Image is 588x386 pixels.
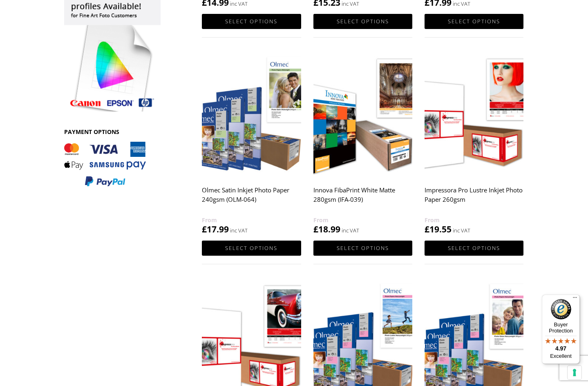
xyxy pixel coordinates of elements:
[551,299,571,319] img: Trusted Shops Trustmark
[64,142,146,187] img: PAYMENT OPTIONS
[555,345,566,352] span: 4.97
[202,14,301,29] a: Select options for “Olmec Archival Matte Inkjet Photo Paper 230gsm (OLM-067)”
[542,295,580,364] button: Trusted Shops TrustmarkBuyer Protection4.97Excellent
[542,321,580,334] p: Buyer Protection
[202,54,301,177] img: Olmec Satin Inkjet Photo Paper 240gsm (OLM-064)
[313,223,318,235] span: £
[202,223,207,235] span: £
[313,14,412,29] a: Select options for “Impressora Pro Photo Matte HD Inkjet Photo Paper 230gsm”
[202,241,301,256] a: Select options for “Olmec Satin Inkjet Photo Paper 240gsm (OLM-064)”
[425,183,523,215] h2: Impressora Pro Lustre Inkjet Photo Paper 260gsm
[202,183,301,215] h2: Olmec Satin Inkjet Photo Paper 240gsm (OLM-064)
[425,223,429,235] span: £
[313,183,412,215] h2: Innova FibaPrint White Matte 280gsm (IFA-039)
[425,54,523,235] a: Impressora Pro Lustre Inkjet Photo Paper 260gsm £19.55
[570,295,580,304] button: Menu
[202,54,301,235] a: Olmec Satin Inkjet Photo Paper 240gsm (OLM-064) £17.99
[313,54,412,177] img: Innova FibaPrint White Matte 280gsm (IFA-039)
[425,54,523,177] img: Impressora Pro Lustre Inkjet Photo Paper 260gsm
[313,223,340,235] bdi: 18.99
[425,241,523,256] a: Select options for “Impressora Pro Lustre Inkjet Photo Paper 260gsm”
[568,366,581,379] button: Your consent preferences for tracking technologies
[542,353,580,359] p: Excellent
[313,241,412,256] a: Select options for “Innova FibaPrint White Matte 280gsm (IFA-039)”
[425,223,452,235] bdi: 19.55
[313,54,412,235] a: Innova FibaPrint White Matte 280gsm (IFA-039) £18.99
[64,128,161,136] h3: PAYMENT OPTIONS
[202,223,229,235] bdi: 17.99
[425,14,523,29] a: Select options for “Olmec Glossy Inkjet Photo Paper 240gsm (OLM-063)”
